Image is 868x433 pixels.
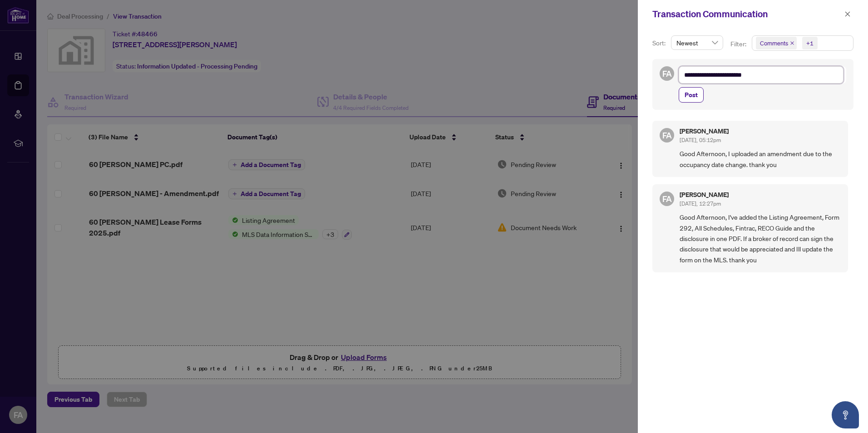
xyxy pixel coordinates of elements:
span: Good Afternoon, I've added the Listing Agreement, Form 292, All Schedules, Fintrac, RECO Guide an... [680,212,841,265]
div: Transaction Communication [652,7,842,21]
span: [DATE], 12:27pm [680,200,721,207]
span: close [844,11,851,17]
button: Post [679,87,704,103]
h5: [PERSON_NAME] [680,192,729,198]
span: Newest [676,36,718,49]
span: Comments [760,39,788,48]
p: Filter: [730,39,748,49]
span: FA [662,67,672,80]
p: Sort: [652,38,667,48]
span: FA [662,192,672,205]
span: Comments [756,37,797,49]
span: Good Afternoon, I uploaded an amendment due to the occupancy date change. thank you [680,148,841,170]
div: +1 [806,39,814,48]
span: Post [685,88,698,102]
h5: [PERSON_NAME] [680,128,729,134]
span: FA [662,129,672,142]
span: [DATE], 05:12pm [680,137,721,143]
span: close [790,41,794,45]
button: Open asap [832,401,859,428]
